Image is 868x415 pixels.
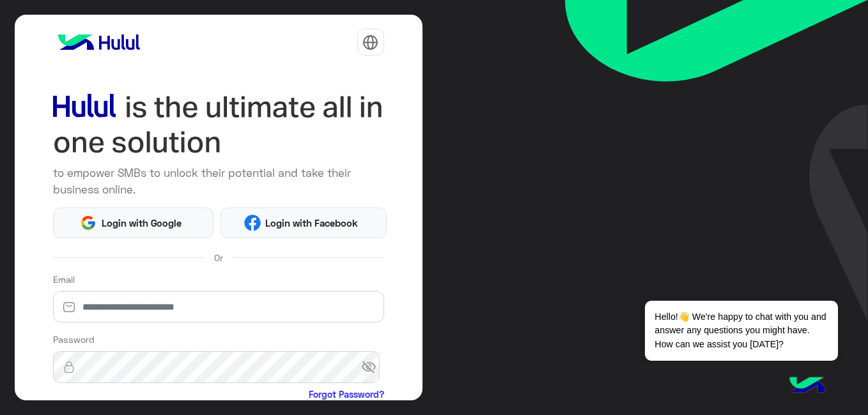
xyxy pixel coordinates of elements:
[362,34,378,50] img: tab
[261,216,363,230] span: Login with Facebook
[309,388,384,401] a: Forgot Password?
[785,364,830,409] img: hulul-logo.png
[53,29,145,55] img: logo
[53,165,384,198] p: to empower SMBs to unlock their potential and take their business online.
[221,207,386,239] button: Login with Facebook
[214,251,223,264] span: Or
[53,301,85,313] img: email
[244,215,261,231] img: Facebook
[53,273,75,286] label: Email
[97,216,186,230] span: Login with Google
[53,361,85,373] img: lock
[80,215,97,231] img: Google
[53,333,95,346] label: Password
[645,301,837,361] span: Hello!👋 We're happy to chat with you and answer any questions you might have. How can we assist y...
[361,356,384,379] span: visibility_off
[53,89,384,160] img: hululLoginTitle_EN.svg
[53,207,214,239] button: Login with Google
